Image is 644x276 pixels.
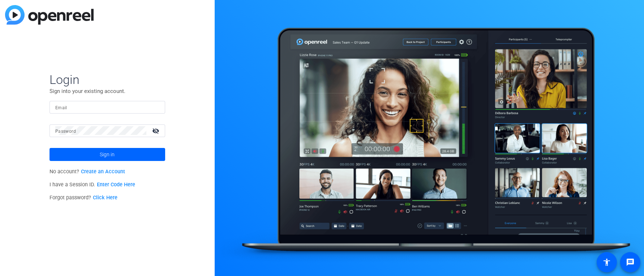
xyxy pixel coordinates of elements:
p: Sign into your existing account. [50,87,165,95]
span: No account? [50,169,125,175]
mat-icon: message [626,258,635,267]
span: Sign in [100,145,115,164]
mat-icon: visibility_off [148,126,165,136]
mat-icon: accessibility [602,258,611,267]
input: Enter Email Address [55,103,159,111]
a: Enter Code Here [97,182,135,188]
a: Click Here [93,195,117,201]
img: blue-gradient.svg [5,5,94,25]
span: Forgot password? [50,195,117,201]
a: Create an Account [81,169,125,175]
span: Login [50,72,165,87]
mat-label: Password [55,129,76,134]
button: Sign in [50,148,165,161]
mat-label: Email [55,105,67,110]
span: I have a Session ID. [50,182,135,188]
